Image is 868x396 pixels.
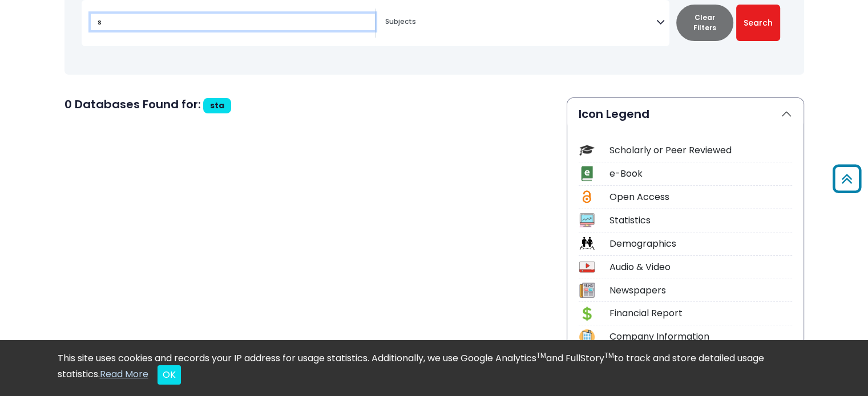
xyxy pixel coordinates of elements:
button: Close [158,365,181,385]
input: Search database by title or keyword [91,14,375,30]
img: Icon Company Information [579,329,595,345]
img: Icon Financial Report [579,306,595,321]
sup: TM [604,350,614,360]
div: Financial Report [609,307,792,320]
div: Statistics [609,214,792,227]
img: Icon Statistics [579,213,595,228]
button: Icon Legend [567,98,804,130]
div: This site uses cookies and records your IP address for usage statistics. Additionally, we use Goo... [58,352,811,385]
button: Clear Filters [676,5,733,41]
a: Back to Top [829,169,865,188]
img: Icon Scholarly or Peer Reviewed [579,142,595,158]
img: Icon Open Access [580,189,594,205]
div: Open Access [609,190,792,204]
img: Icon Newspapers [579,283,595,298]
div: Scholarly or Peer Reviewed [609,144,792,157]
button: Submit for Search Results [736,5,780,41]
span: 0 Databases Found for: [64,96,201,112]
textarea: Search [385,18,656,27]
div: Audio & Video [609,260,792,274]
div: e-Book [609,167,792,181]
img: Icon Demographics [579,236,595,251]
a: Read More [100,368,148,381]
span: sta [210,100,224,111]
img: Icon Audio & Video [579,259,595,275]
img: Icon e-Book [579,166,595,181]
div: Newspapers [609,284,792,297]
div: Demographics [609,237,792,251]
sup: TM [536,350,546,360]
div: Company Information [609,330,792,344]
